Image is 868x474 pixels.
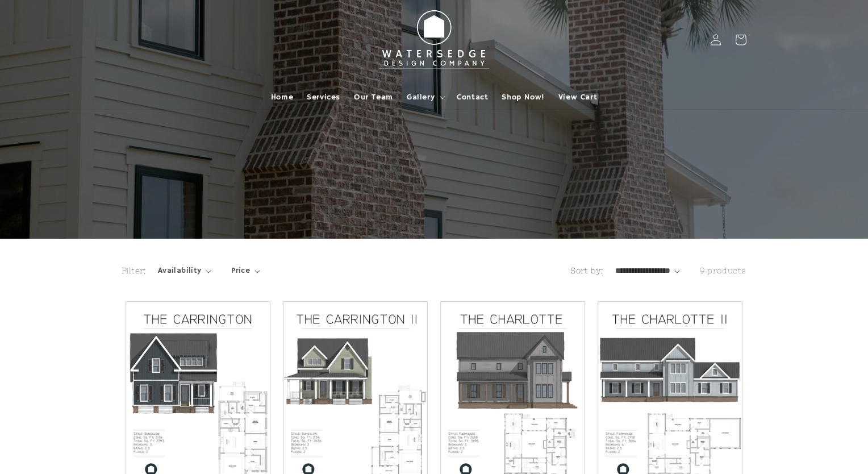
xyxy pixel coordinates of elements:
[158,265,202,277] span: Availability
[354,92,393,102] span: Our Team
[231,265,250,277] span: Price
[570,266,603,275] label: Sort by:
[347,85,400,109] a: Our Team
[457,92,488,102] span: Contact
[122,265,147,277] h2: Filter:
[450,85,495,109] a: Contact
[495,85,551,109] a: Shop Now!
[400,85,450,109] summary: Gallery
[502,92,544,102] span: Shop Now!
[558,92,597,102] span: View Cart
[158,265,211,277] summary: Availability (0 selected)
[231,265,260,277] summary: Price
[700,266,746,275] span: 9 products
[300,85,347,109] a: Services
[271,92,293,102] span: Home
[372,5,496,75] img: Watersedge Design Co
[552,85,604,109] a: View Cart
[307,92,340,102] span: Services
[407,92,435,102] span: Gallery
[264,85,300,109] a: Home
